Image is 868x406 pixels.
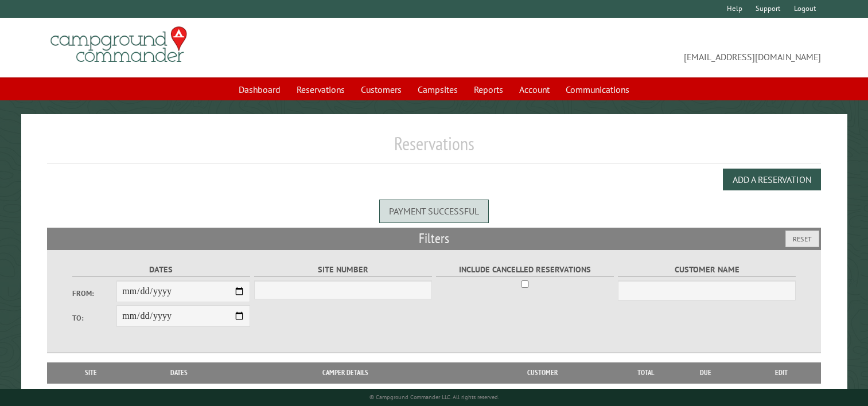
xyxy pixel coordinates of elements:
h2: Filters [47,228,821,249]
th: Dates [129,362,229,383]
a: Dashboard [232,79,287,100]
label: Dates [72,263,251,276]
h1: Reservations [47,132,821,164]
a: Reports [467,79,510,100]
a: Communications [559,79,636,100]
label: Site Number [254,263,433,276]
th: Site [53,362,129,383]
a: Reservations [290,79,352,100]
th: Camper Details [229,362,462,383]
label: To: [72,313,117,323]
th: Customer [462,362,623,383]
button: Reset [785,231,819,247]
label: Customer Name [618,263,796,276]
button: Add a Reservation [723,169,821,190]
label: Include Cancelled Reservations [436,263,614,276]
a: Account [512,79,556,100]
th: Total [623,362,669,383]
a: Customers [354,79,408,100]
img: Campground Commander [47,22,190,67]
small: © Campground Commander LLC. All rights reserved. [369,393,499,401]
span: [EMAIL_ADDRESS][DOMAIN_NAME] [434,32,822,64]
th: Edit [742,362,821,383]
div: Payment successful [379,200,489,222]
a: Campsites [411,79,465,100]
label: From: [72,288,117,299]
th: Due [669,362,742,383]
